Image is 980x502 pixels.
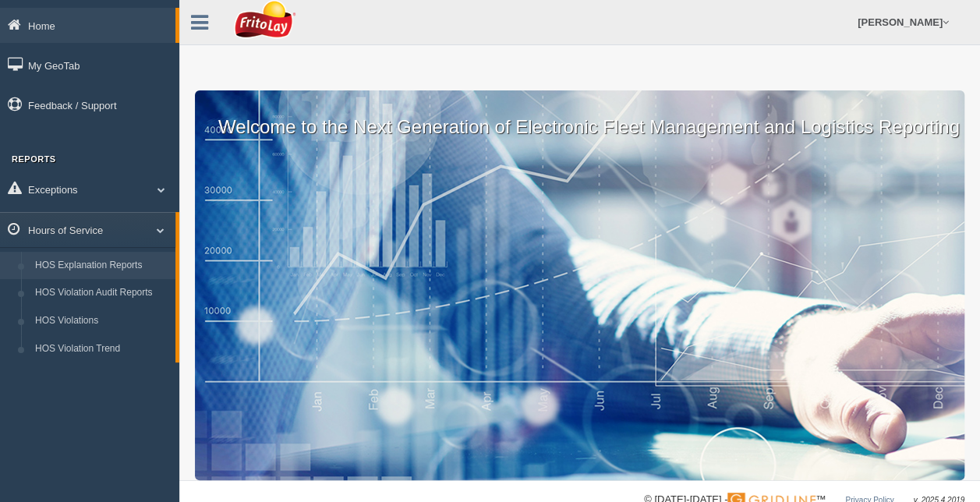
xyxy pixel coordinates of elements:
a: HOS Explanation Reports [28,252,175,280]
a: HOS Violations [28,307,175,335]
a: HOS Violation Audit Reports [28,279,175,307]
p: Welcome to the Next Generation of Electronic Fleet Management and Logistics Reporting [195,90,964,140]
a: HOS Violation Trend [28,335,175,363]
